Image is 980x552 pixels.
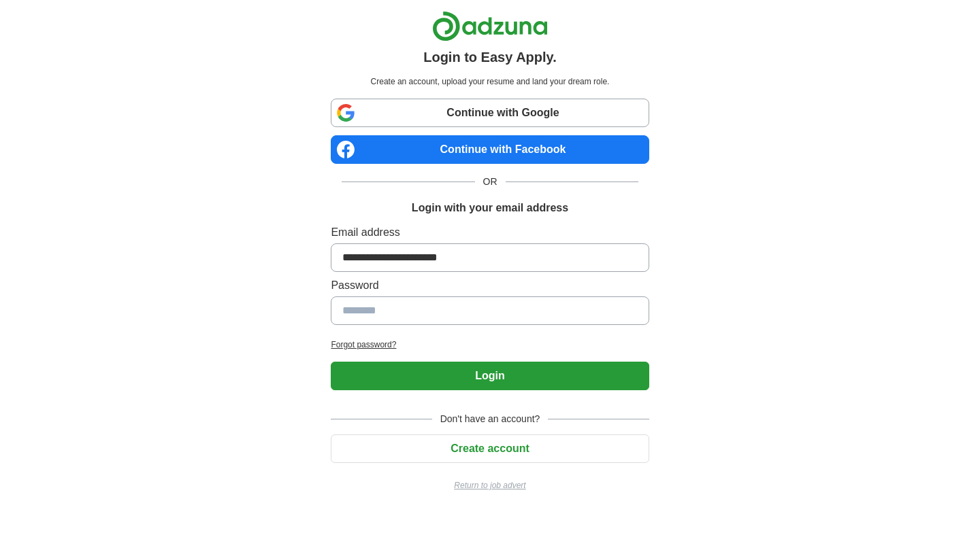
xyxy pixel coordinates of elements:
span: OR [475,175,506,189]
label: Email address [331,224,649,241]
a: Forgot password? [331,339,649,351]
button: Create account [331,434,649,463]
a: Return to job advert [331,479,649,491]
span: Don't have an account? [432,412,549,426]
a: Continue with Facebook [331,135,649,164]
h1: Login with your email address [412,200,568,216]
img: Adzuna logo [432,11,548,41]
label: Password [331,277,649,294]
button: Login [331,362,649,390]
a: Create account [331,443,649,454]
a: Continue with Google [331,99,649,127]
h1: Login to Easy Apply. [423,47,557,67]
p: Create an account, upload your resume and land your dream role. [333,75,646,88]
